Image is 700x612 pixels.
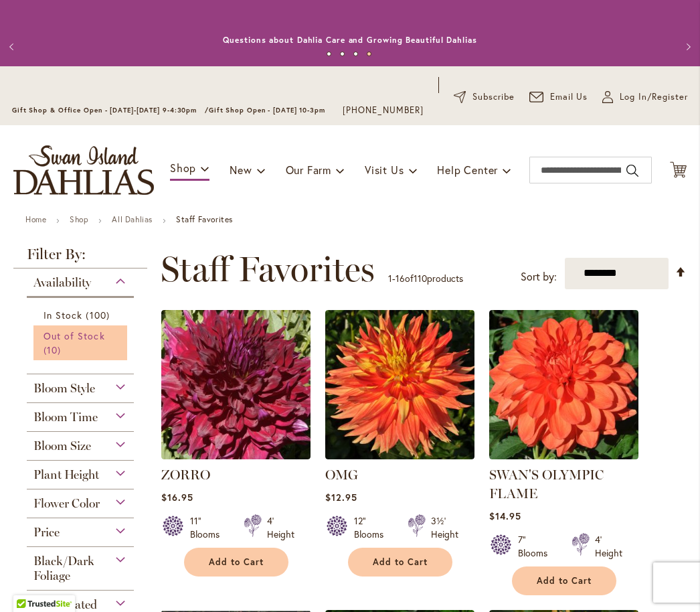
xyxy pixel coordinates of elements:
div: 7" Blooms [518,533,555,560]
span: 10 [43,343,64,357]
button: 2 of 4 [340,52,345,56]
a: Home [25,214,46,224]
span: $14.95 [489,510,521,522]
span: 1 [388,272,392,285]
span: Bloom Size [33,439,91,453]
span: Gift Shop & Office Open - [DATE]-[DATE] 9-4:30pm / [12,106,209,114]
button: Next [673,33,700,60]
span: Add to Cart [373,556,428,568]
button: Add to Cart [512,566,616,595]
span: Black/Dark Foliage [33,554,94,583]
span: Bloom Time [33,410,98,425]
div: 11" Blooms [190,514,228,541]
p: - of products [388,268,463,289]
a: Log In/Register [602,90,688,104]
span: Help Center [437,163,498,177]
a: All Dahlias [112,214,153,224]
span: In Stock [43,309,82,321]
span: Gift Shop Open - [DATE] 10-3pm [209,106,325,114]
a: Out of Stock 10 [43,329,120,357]
a: store logo [13,145,154,195]
span: Shop [170,161,196,175]
span: Staff Favorites [161,249,375,289]
span: $12.95 [325,491,357,504]
span: Out of Stock [43,329,105,342]
a: Zorro [161,449,311,462]
span: Add to Cart [209,556,264,568]
div: 12" Blooms [354,514,391,541]
a: In Stock 100 [43,308,120,322]
a: Subscribe [454,90,515,104]
button: 4 of 4 [367,52,371,56]
button: 3 of 4 [353,52,358,56]
span: Bloom Style [33,381,95,396]
strong: Filter By: [13,247,147,269]
div: 4' Height [267,514,294,541]
img: Zorro [161,310,311,459]
span: 110 [414,272,427,285]
div: 4' Height [595,533,622,560]
span: Our Farm [286,163,331,177]
img: Swan's Olympic Flame [489,310,638,459]
a: Omg [325,449,474,462]
a: [PHONE_NUMBER] [343,104,424,117]
span: Plant Height [33,467,99,482]
span: 100 [86,308,112,322]
span: Flower Color [33,496,100,511]
label: Sort by: [521,264,557,289]
strong: Staff Favorites [176,214,233,224]
a: Shop [70,214,88,224]
iframe: Launch Accessibility Center [10,564,48,602]
button: 1 of 4 [327,52,331,56]
img: Omg [325,310,474,459]
span: Subscribe [472,90,515,104]
span: $16.95 [161,491,193,504]
span: Visit Us [365,163,404,177]
span: Price [33,525,60,540]
a: ZORRO [161,467,210,483]
button: Add to Cart [184,548,288,577]
span: 16 [396,272,405,285]
span: New [230,163,252,177]
button: Add to Cart [348,548,452,577]
a: SWAN'S OLYMPIC FLAME [489,467,604,502]
span: Log In/Register [620,90,688,104]
span: Availability [33,275,91,290]
a: Questions about Dahlia Care and Growing Beautiful Dahlias [223,35,476,45]
span: Email Us [550,90,588,104]
a: Email Us [529,90,588,104]
a: Swan's Olympic Flame [489,449,638,462]
a: OMG [325,467,358,483]
span: Add to Cart [537,575,592,587]
div: 3½' Height [431,514,458,541]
